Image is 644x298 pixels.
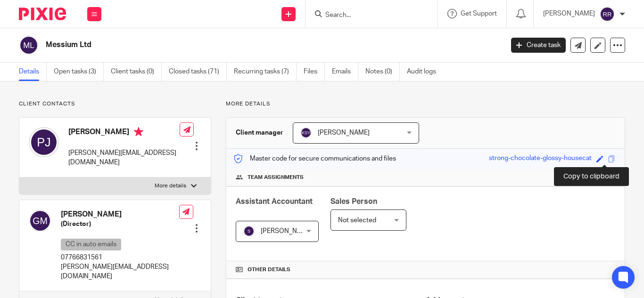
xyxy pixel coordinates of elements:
[248,174,304,181] span: Team assignments
[318,129,370,136] span: [PERSON_NAME]
[226,100,625,108] p: More details
[19,8,66,20] img: Pixie
[233,154,396,163] p: Master code for secure communications and files
[261,228,318,234] span: [PERSON_NAME] R
[489,153,592,164] div: strong-chocolate-glossy-housecat
[61,209,179,219] h4: [PERSON_NAME]
[600,7,615,22] img: svg%3E
[543,9,595,18] p: [PERSON_NAME]
[46,40,407,50] h2: Messium Ltd
[29,127,59,157] img: svg%3E
[155,182,186,190] p: More details
[243,226,255,237] img: svg%3E
[236,198,313,205] span: Assistant Accountant
[365,63,400,81] a: Notes (0)
[54,63,104,81] a: Open tasks (3)
[300,127,312,138] img: svg%3E
[338,217,376,224] span: Not selected
[234,63,297,81] a: Recurring tasks (7)
[324,11,409,20] input: Search
[407,63,443,81] a: Audit logs
[304,63,325,81] a: Files
[461,10,497,17] span: Get Support
[68,127,180,139] h4: [PERSON_NAME]
[61,253,179,262] p: 07766831561
[236,128,283,137] h3: Client manager
[61,239,121,250] p: CC in auto emails
[61,262,179,282] p: [PERSON_NAME][EMAIL_ADDRESS][DOMAIN_NAME]
[68,148,180,168] p: [PERSON_NAME][EMAIL_ADDRESS][DOMAIN_NAME]
[19,63,47,81] a: Details
[29,209,51,232] img: svg%3E
[19,35,39,55] img: svg%3E
[169,63,227,81] a: Closed tasks (71)
[511,38,566,53] a: Create task
[332,63,358,81] a: Emails
[19,100,211,108] p: Client contacts
[134,127,143,137] i: Primary
[111,63,162,81] a: Client tasks (0)
[61,219,179,229] h5: (Director)
[248,266,290,274] span: Other details
[330,198,377,205] span: Sales Person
